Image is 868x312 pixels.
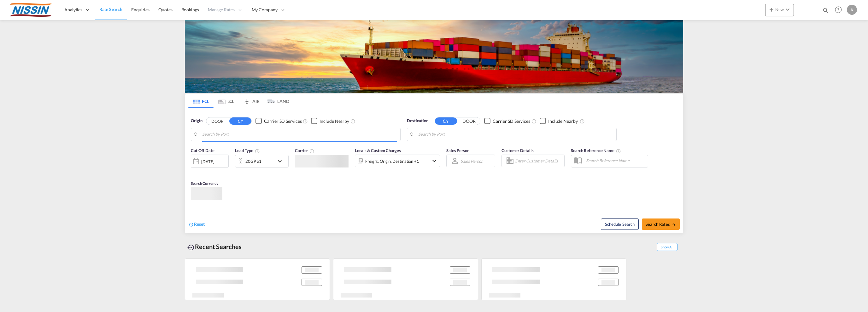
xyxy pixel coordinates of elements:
[185,20,683,93] img: LCL+%26+FCL+BACKGROUND.png
[181,7,199,12] span: Bookings
[548,118,578,124] div: Include Nearby
[458,117,480,125] button: DOOR
[484,118,530,124] md-checkbox: Checkbox No Ink
[407,118,428,124] span: Destination
[295,148,314,153] span: Carrier
[515,156,562,166] input: Enter Customer Details
[206,117,228,125] button: DOOR
[765,4,794,16] button: icon-plus 400-fgNewicon-chevron-down
[99,7,122,12] span: Rate Search
[201,159,214,164] div: [DATE]
[418,130,613,139] input: Search by Port
[255,149,260,154] md-icon: icon-information-outline
[583,156,648,165] input: Search Reference Name
[431,157,438,165] md-icon: icon-chevron-down
[188,94,289,108] md-pagination-wrapper: Use the left and right arrow keys to navigate between tabs
[187,244,195,251] md-icon: icon-backup-restore
[202,130,397,139] input: Search by Port
[64,7,82,13] span: Analytics
[571,148,621,153] span: Search Reference Name
[235,148,260,153] span: Load Type
[320,118,349,124] div: Include Nearby
[355,155,440,167] div: Freight Origin Destination Factory Stuffingicon-chevron-down
[188,221,205,228] div: icon-refreshReset
[188,94,214,108] md-tab-item: FCL
[239,94,264,108] md-tab-item: AIR
[188,222,194,227] md-icon: icon-refresh
[194,221,205,227] span: Reset
[847,5,857,15] div: K
[601,218,639,230] button: Note: By default Schedule search will only considerorigin ports, destination ports and cut off da...
[784,6,791,13] md-icon: icon-chevron-down
[580,119,585,124] md-icon: Unchecked: Ignores neighbouring ports when fetching rates.Checked : Includes neighbouring ports w...
[229,117,251,125] button: CY
[252,7,278,13] span: My Company
[365,157,419,166] div: Freight Origin Destination Factory Stuffing
[446,148,469,153] span: Sales Person
[245,157,261,166] div: 20GP x1
[264,118,302,124] div: Carrier SD Services
[822,7,829,16] div: icon-magnify
[185,108,683,233] div: Origin DOOR CY Checkbox No InkUnchecked: Search for CY (Container Yard) services for all selected...
[235,155,289,167] div: 20GP x1icon-chevron-down
[672,223,676,227] md-icon: icon-arrow-right
[531,119,537,124] md-icon: Unchecked: Search for CY (Container Yard) services for all selected carriers.Checked : Search for...
[833,4,844,15] span: Help
[355,148,401,153] span: Locals & Custom Charges
[191,155,229,168] div: [DATE]
[493,118,530,124] div: Carrier SD Services
[642,218,680,230] button: Search Ratesicon-arrow-right
[501,148,533,153] span: Customer Details
[822,7,829,14] md-icon: icon-magnify
[833,4,847,16] div: Help
[460,156,484,166] md-select: Sales Person
[185,240,244,254] div: Recent Searches
[657,243,677,251] span: Show All
[191,118,202,124] span: Origin
[264,94,289,108] md-tab-item: LAND
[309,149,314,154] md-icon: The selected Trucker/Carrierwill be displayed in the rate results If the rates are from another f...
[616,149,621,154] md-icon: Your search will be saved by the below given name
[191,181,218,186] span: Search Currency
[158,7,172,12] span: Quotes
[540,118,578,124] md-checkbox: Checkbox No Ink
[243,98,251,102] md-icon: icon-airplane
[350,119,355,124] md-icon: Unchecked: Ignores neighbouring ports when fetching rates.Checked : Includes neighbouring ports w...
[131,7,150,12] span: Enquiries
[768,7,791,12] span: New
[311,118,349,124] md-checkbox: Checkbox No Ink
[214,94,239,108] md-tab-item: LCL
[276,157,287,165] md-icon: icon-chevron-down
[208,7,235,13] span: Manage Rates
[768,6,775,13] md-icon: icon-plus 400-fg
[303,119,308,124] md-icon: Unchecked: Search for CY (Container Yard) services for all selected carriers.Checked : Search for...
[646,222,676,227] span: Search Rates
[255,118,302,124] md-checkbox: Checkbox No Ink
[9,3,52,17] img: 485da9108dca11f0a63a77e390b9b49c.jpg
[191,167,196,176] md-datepicker: Select
[191,148,214,153] span: Cut Off Date
[435,117,457,125] button: CY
